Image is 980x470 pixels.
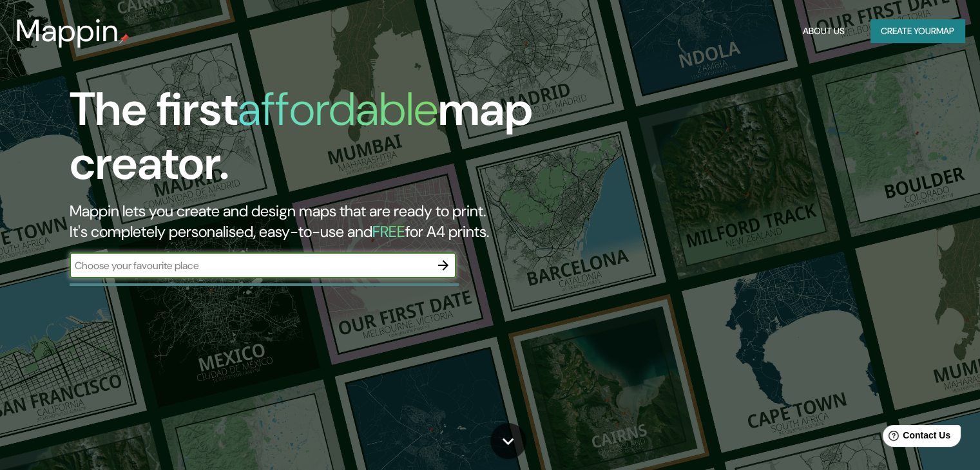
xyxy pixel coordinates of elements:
[372,221,405,241] h5: FREE
[798,19,850,43] button: About Us
[70,201,560,242] h2: Mappin lets you create and design maps that are ready to print. It's completely personalised, eas...
[70,258,430,273] input: Choose your favourite place
[865,420,966,456] iframe: Help widget launcher
[119,33,130,44] img: mappin-pin
[70,82,560,201] h1: The first map creator.
[238,79,438,139] h1: affordable
[15,13,119,49] h3: Mappin
[870,19,965,43] button: Create yourmap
